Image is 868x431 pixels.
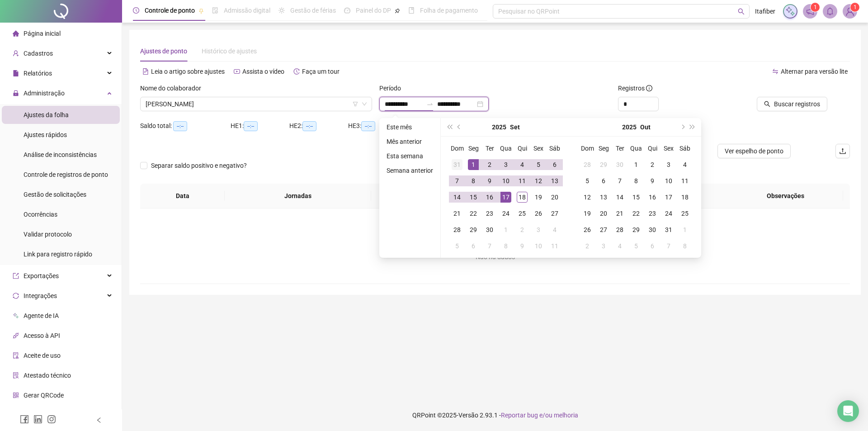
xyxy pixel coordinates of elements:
th: Dom [579,140,595,156]
span: notification [806,7,814,15]
div: 5 [631,241,642,251]
td: 2025-09-14 [449,189,465,205]
td: 2025-11-06 [644,238,660,254]
div: 19 [533,192,544,203]
span: --:-- [302,121,316,131]
span: swap-right [426,100,434,108]
div: 9 [517,241,528,251]
td: 2025-10-27 [595,222,612,238]
td: 2025-10-03 [660,156,677,173]
td: 2025-08-31 [449,156,465,173]
span: swap [772,68,778,75]
td: 2025-10-01 [628,156,644,173]
div: 18 [679,192,690,203]
span: upload [839,147,846,155]
div: 23 [647,208,658,219]
div: 2 [647,159,658,170]
span: 1 [854,4,857,10]
td: 2025-10-18 [677,189,693,205]
div: 4 [614,241,625,251]
img: 11104 [843,5,857,18]
td: 2025-09-06 [547,156,563,173]
td: 2025-09-20 [547,189,563,205]
td: 2025-10-28 [612,222,628,238]
div: 7 [663,241,674,251]
div: 1 [679,224,690,235]
div: 31 [663,224,674,235]
div: 29 [631,224,642,235]
span: file-done [212,7,218,14]
span: Buscar registros [774,99,820,109]
div: 3 [663,159,674,170]
td: 2025-10-19 [579,205,595,222]
span: Folha de pagamento [420,7,478,14]
div: 4 [549,224,560,235]
td: 2025-09-01 [465,156,481,173]
div: 7 [484,241,495,251]
div: 18 [517,192,528,203]
span: youtube [234,68,240,75]
td: 2025-11-04 [612,238,628,254]
div: 28 [582,159,593,170]
td: 2025-09-30 [612,156,628,173]
div: 8 [631,175,642,186]
td: 2025-09-12 [530,173,547,189]
div: 8 [468,175,479,186]
footer: QRPoint © 2025 - 2.93.1 - [122,399,868,431]
div: 6 [647,241,658,251]
span: search [738,8,745,15]
button: prev-year [454,118,464,136]
span: --:-- [361,121,375,131]
div: 3 [500,159,511,170]
td: 2025-09-08 [465,173,481,189]
sup: Atualize o seu contato no menu Meus Dados [850,3,859,12]
span: home [13,30,19,37]
div: 2 [517,224,528,235]
div: 5 [582,175,593,186]
span: --:-- [173,121,187,131]
td: 2025-09-05 [530,156,547,173]
img: sparkle-icon.fc2bf0ac1784a2077858766a79e2daf3.svg [785,6,795,16]
span: clock-circle [133,7,139,14]
span: Análise de inconsistências [24,151,97,158]
div: 6 [598,175,609,186]
li: Esta semana [383,151,437,161]
td: 2025-10-23 [644,205,660,222]
td: 2025-10-04 [547,222,563,238]
th: Ter [481,140,498,156]
span: Acesso à API [24,332,60,339]
div: 29 [598,159,609,170]
div: 7 [452,175,462,186]
span: Administração [24,90,65,97]
td: 2025-09-11 [514,173,530,189]
span: bell [826,7,834,15]
span: Exportações [24,272,59,279]
td: 2025-09-02 [481,156,498,173]
button: super-next-year [688,118,698,136]
td: 2025-10-21 [612,205,628,222]
div: 17 [500,192,511,203]
td: 2025-09-17 [498,189,514,205]
div: 14 [452,192,462,203]
th: Sex [530,140,547,156]
td: 2025-09-15 [465,189,481,205]
div: 9 [647,175,658,186]
label: Nome do colaborador [140,83,207,93]
th: Sex [660,140,677,156]
span: Validar protocolo [24,231,72,238]
td: 2025-09-03 [498,156,514,173]
td: 2025-11-08 [677,238,693,254]
td: 2025-10-01 [498,222,514,238]
td: 2025-10-22 [628,205,644,222]
div: 14 [614,192,625,203]
button: super-prev-year [444,118,454,136]
li: Este mês [383,122,437,133]
td: 2025-11-02 [579,238,595,254]
th: Qua [628,140,644,156]
div: 4 [517,159,528,170]
span: filter [353,101,358,107]
span: Ajustes da folha [24,111,69,118]
td: 2025-11-07 [660,238,677,254]
td: 2025-09-21 [449,205,465,222]
div: 3 [598,241,609,251]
